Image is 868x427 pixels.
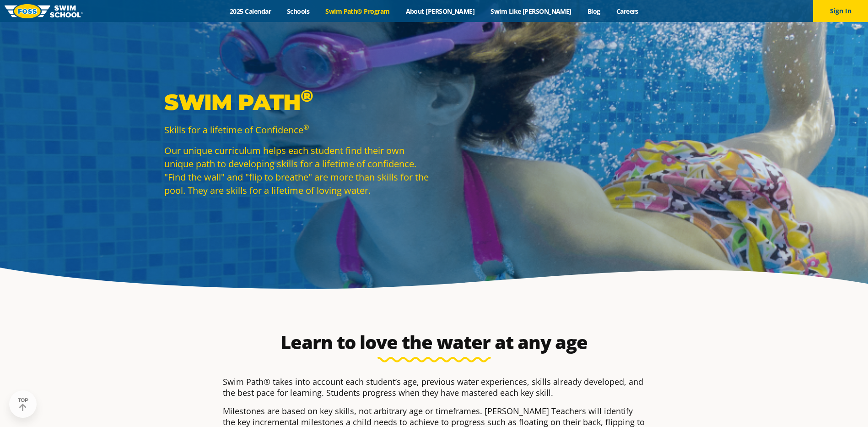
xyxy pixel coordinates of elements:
a: Swim Path® Program [318,7,398,16]
a: About [PERSON_NAME] [398,7,483,16]
p: Our unique curriculum helps each student find their own unique path to developing skills for a li... [164,144,430,197]
a: Careers [608,7,646,16]
div: TOP [18,397,28,411]
p: Skills for a lifetime of Confidence [164,123,430,137]
sup: ® [303,122,309,131]
p: Swim Path® takes into account each student’s age, previous water experiences, skills already deve... [223,376,646,398]
a: Blog [579,7,608,16]
img: FOSS Swim School Logo [5,4,83,18]
a: Swim Like [PERSON_NAME] [483,7,580,16]
a: Schools [279,7,318,16]
p: Swim Path [164,88,430,116]
sup: ® [301,86,313,106]
h2: Learn to love the water at any age [218,331,650,353]
a: 2025 Calendar [222,7,279,16]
